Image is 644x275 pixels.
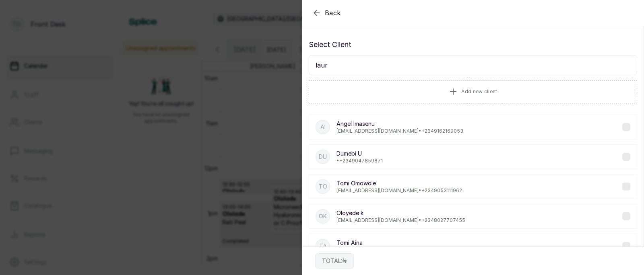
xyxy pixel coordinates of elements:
[320,123,326,131] p: AI
[319,212,327,220] p: Ok
[336,150,383,158] p: Dumebi U
[319,153,327,161] p: DU
[336,187,462,194] p: [EMAIL_ADDRESS][DOMAIN_NAME] • +234 9053111962
[461,88,497,95] span: Add new client
[336,217,465,224] p: [EMAIL_ADDRESS][DOMAIN_NAME] • +234 8027707455
[309,39,637,50] p: Select Client
[322,257,347,265] p: TOTAL: ₦
[312,8,341,18] button: Back
[336,120,463,128] p: Angel Imasenu
[336,158,383,164] p: • +234 9047859871
[319,183,327,191] p: TO
[336,239,464,247] p: Tomi Aina
[309,55,637,75] input: Search for a client by name, phone number, or email.
[336,209,465,217] p: Oloyede k
[309,80,637,103] button: Add new client
[336,128,463,134] p: [EMAIL_ADDRESS][DOMAIN_NAME] • +234 9162169053
[336,179,462,187] p: Tomi Omowole
[319,242,327,250] p: TA
[325,8,341,18] span: Back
